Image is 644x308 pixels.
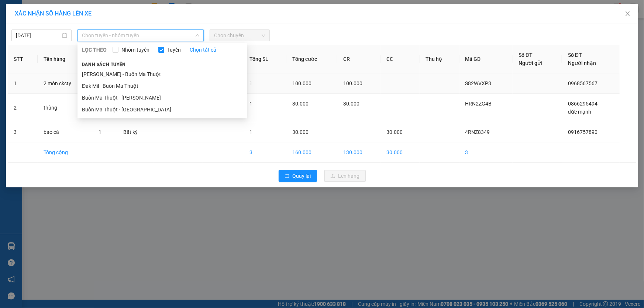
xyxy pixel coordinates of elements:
span: Quay lại [293,172,311,180]
span: 4RNZ8349 [465,129,490,135]
th: STT [8,45,38,73]
th: Mã GD [459,45,513,73]
li: Buôn Ma Thuột - [GEOGRAPHIC_DATA] [78,104,247,115]
span: rollback [285,173,290,179]
span: 1 [250,80,253,86]
span: down [195,33,200,38]
li: [PERSON_NAME] - Buôn Ma Thuột [78,68,247,80]
th: Tên hàng [38,45,93,73]
span: đức mạnh [568,109,591,115]
span: close [625,11,631,17]
span: Chọn tuyến - nhóm tuyến [82,30,199,41]
td: 3 [8,122,38,142]
span: Chọn chuyến [214,30,265,41]
button: Close [617,4,638,24]
span: Người gửi [519,60,542,66]
span: HRN2ZG4B [465,101,492,107]
td: 3 [459,142,513,163]
td: 3 [244,142,287,163]
button: uploadLên hàng [324,170,366,182]
span: Số ĐT [568,52,582,58]
span: 1 [99,129,101,135]
td: Bất kỳ [117,122,154,142]
th: CC [380,45,420,73]
span: 1 [250,101,253,107]
span: 100.000 [343,80,362,86]
td: 130.000 [337,142,380,163]
span: Danh sách tuyến [78,61,130,68]
span: 100.000 [292,80,311,86]
th: CR [337,45,380,73]
th: Tổng SL [244,45,287,73]
li: Đak Mil - Buôn Ma Thuột [78,80,247,92]
td: Tổng cộng [38,142,93,163]
a: Chọn tất cả [190,46,216,54]
button: rollbackQuay lại [279,170,317,182]
th: Thu hộ [420,45,459,73]
span: 30.000 [292,101,309,107]
span: S82WVXP3 [465,80,492,86]
td: bao cá [38,122,93,142]
span: 1 [250,129,253,135]
span: Người nhận [568,60,596,66]
span: Tuyến [164,46,184,54]
span: 30.000 [343,101,359,107]
span: 0916757890 [568,129,597,135]
td: 2 món ckcty [38,73,93,94]
span: 0866295494 [568,101,597,107]
td: 1 [8,73,38,94]
td: 30.000 [380,142,420,163]
span: 0968567567 [568,80,597,86]
span: LỌC THEO [82,46,107,54]
td: 160.000 [286,142,337,163]
input: 12/10/2025 [16,31,61,39]
span: Số ĐT [519,52,533,58]
li: Buôn Ma Thuột - [PERSON_NAME] [78,92,247,104]
td: thùng [38,94,93,122]
span: XÁC NHẬN SỐ HÀNG LÊN XE [15,10,92,17]
th: Tổng cước [286,45,337,73]
td: 2 [8,94,38,122]
span: 30.000 [292,129,309,135]
span: 30.000 [386,129,403,135]
span: Nhóm tuyến [118,46,152,54]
